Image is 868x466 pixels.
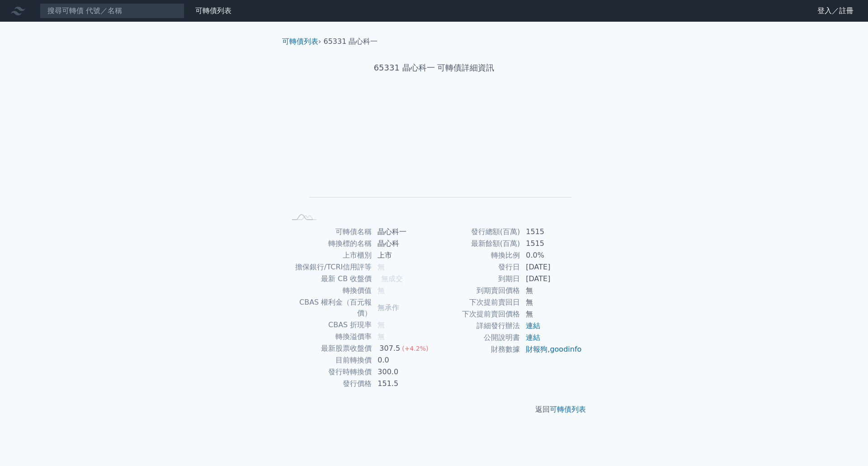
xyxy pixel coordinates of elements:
td: 無 [520,308,582,320]
td: 發行日 [434,261,520,273]
td: 轉換溢價率 [286,331,372,343]
span: 無承作 [377,303,399,312]
span: 無成交 [381,274,403,283]
td: 晶心科 [372,238,434,249]
td: [DATE] [520,273,582,285]
td: 最新 CB 收盤價 [286,273,372,285]
td: 擔保銀行/TCRI信用評等 [286,261,372,273]
li: 65331 晶心科一 [324,36,378,47]
td: 轉換標的名稱 [286,238,372,249]
td: , [520,344,582,355]
a: 可轉債列表 [195,6,231,15]
h1: 65331 晶心科一 可轉債詳細資訊 [275,61,593,74]
li: › [282,36,321,47]
td: 晶心科一 [372,226,434,238]
p: 返回 [275,404,593,415]
td: 發行時轉換價 [286,366,372,378]
td: 轉換價值 [286,285,372,297]
span: 無 [377,286,385,295]
td: 到期賣回價格 [434,285,520,297]
td: 公開說明書 [434,332,520,344]
td: 發行價格 [286,378,372,390]
a: 財報狗 [526,345,547,353]
span: 無 [377,320,385,329]
a: 登入／註冊 [810,4,861,18]
td: 無 [520,297,582,308]
span: (+4.2%) [402,345,428,352]
td: 最新股票收盤價 [286,343,372,354]
td: 上市櫃別 [286,249,372,261]
td: 1515 [520,238,582,249]
a: 可轉債列表 [550,405,586,414]
td: 下次提前賣回日 [434,297,520,308]
td: 最新餘額(百萬) [434,238,520,249]
td: 轉換比例 [434,249,520,261]
td: 下次提前賣回價格 [434,308,520,320]
td: 151.5 [372,378,434,390]
a: 連結 [526,333,540,342]
div: 307.5 [377,343,402,354]
td: 1515 [520,226,582,238]
td: 0.0% [520,249,582,261]
td: 0.0 [372,354,434,366]
td: [DATE] [520,261,582,273]
td: 無 [520,285,582,297]
td: 財務數據 [434,344,520,355]
span: 無 [377,263,385,271]
a: 可轉債列表 [282,37,318,46]
td: 可轉債名稱 [286,226,372,238]
span: 無 [377,332,385,341]
td: 300.0 [372,366,434,378]
td: 目前轉換價 [286,354,372,366]
a: goodinfo [550,345,581,353]
td: CBAS 折現率 [286,319,372,331]
td: 上市 [372,249,434,261]
td: CBAS 權利金（百元報價） [286,297,372,319]
input: 搜尋可轉債 代號／名稱 [40,3,184,19]
a: 連結 [526,321,540,330]
td: 發行總額(百萬) [434,226,520,238]
td: 到期日 [434,273,520,285]
td: 詳細發行辦法 [434,320,520,332]
g: Chart [301,103,572,211]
